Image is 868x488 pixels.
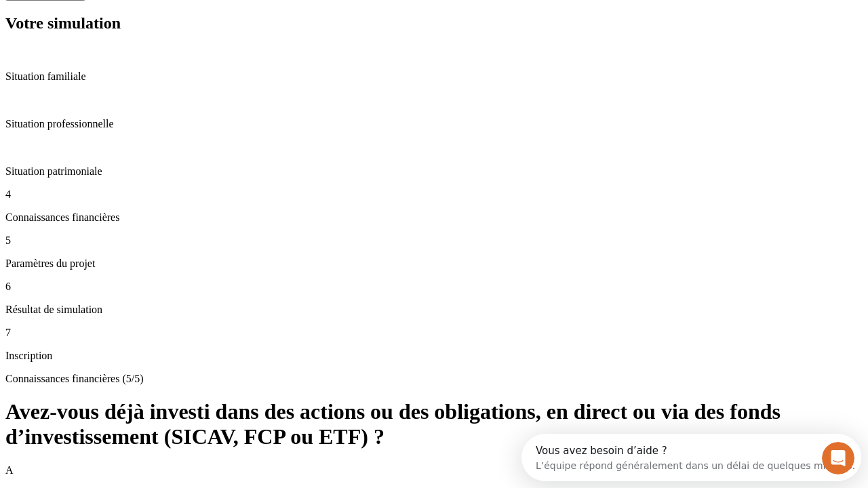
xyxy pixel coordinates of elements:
h2: Votre simulation [5,14,863,33]
p: 4 [5,188,863,201]
p: Situation patrimoniale [5,165,863,178]
p: Paramètres du projet [5,258,863,270]
p: 6 [5,281,863,293]
p: Situation professionnelle [5,118,863,130]
p: A [5,464,863,476]
h1: Avez-vous déjà investi dans des actions ou des obligations, en direct ou via des fonds d’investis... [5,399,863,449]
p: Situation familiale [5,70,863,83]
p: Résultat de simulation [5,304,863,316]
div: Vous avez besoin d’aide ? [14,12,334,22]
div: L’équipe répond généralement dans un délai de quelques minutes. [14,22,334,37]
iframe: Intercom live chat discovery launcher [521,434,861,481]
p: Inscription [5,350,863,362]
p: Connaissances financières (5/5) [5,373,863,385]
p: 7 [5,327,863,339]
p: Connaissances financières [5,211,863,224]
p: 5 [5,235,863,247]
div: Ouvrir le Messenger Intercom [5,5,374,43]
iframe: Intercom live chat [822,442,854,474]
